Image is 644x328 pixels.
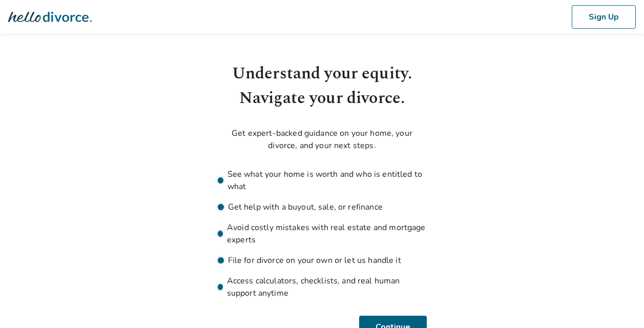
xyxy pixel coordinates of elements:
[218,201,427,213] li: Get help with a buyout, sale, or refinance
[218,221,427,246] li: Avoid costly mistakes with real estate and mortgage experts
[218,61,427,111] h1: Understand your equity. Navigate your divorce.
[572,5,636,29] button: Sign Up
[218,168,427,193] li: See what your home is worth and who is entitled to what
[218,127,427,152] p: Get expert-backed guidance on your home, your divorce, and your next steps.
[218,254,427,266] li: File for divorce on your own or let us handle it
[218,275,427,299] li: Access calculators, checklists, and real human support anytime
